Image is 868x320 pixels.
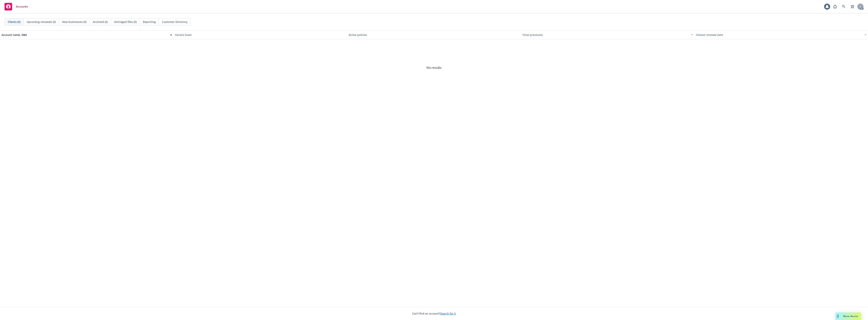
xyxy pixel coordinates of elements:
a: Search for it [440,312,456,315]
button: Nova Assist [835,312,861,320]
span: Upcoming renewals (0) [27,20,56,24]
span: Can't find an account? [412,311,456,315]
span: Archived (0) [93,20,108,24]
span: Nova Assist [843,315,858,318]
div: Total premiums [522,33,689,37]
button: Service team [174,30,347,39]
span: Clients (0) [8,20,20,24]
div: Service team [175,33,346,37]
a: Switch app [849,3,856,10]
button: Closest renewal date [694,30,868,39]
a: Accounts [3,1,29,12]
div: Closest renewal date [696,33,862,37]
span: New businesses (0) [62,20,86,24]
span: Customer Directory [162,20,188,24]
a: Search [840,3,848,10]
a: Report a Bug [831,3,839,10]
button: Total premiums [521,30,694,39]
div: Account name, DBA [2,33,168,37]
div: Drag to move [835,312,840,320]
div: Active policies [349,33,519,37]
span: Accounts [16,5,28,8]
span: Untriaged files (0) [114,20,137,24]
span: Reporting [143,20,156,24]
button: Active policies [347,30,521,39]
